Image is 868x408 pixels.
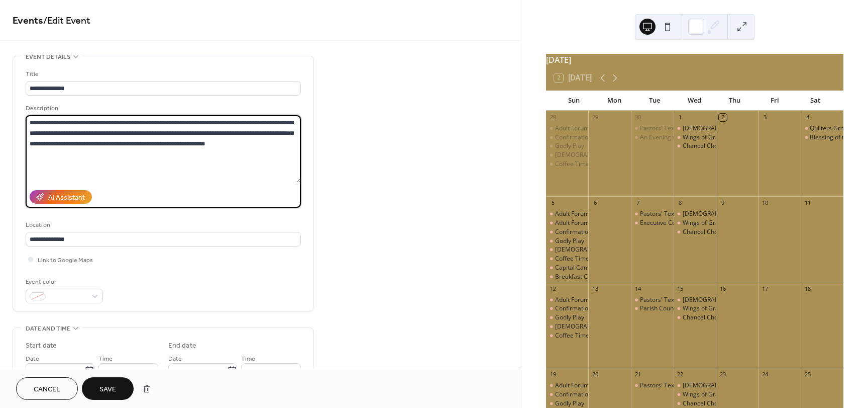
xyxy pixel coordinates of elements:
[26,323,70,334] span: Date and time
[555,322,621,331] div: [DEMOGRAPHIC_DATA]
[762,285,769,292] div: 17
[674,304,716,313] div: Wings of Grace Handbell Choir Rehearsal
[554,91,594,111] div: Sun
[555,219,614,227] div: Adult Forum: Blessed
[555,228,592,236] div: Confirmation
[634,371,641,378] div: 21
[795,91,835,111] div: Sat
[546,322,589,331] div: Holy Eucharist
[634,199,641,207] div: 7
[762,199,769,207] div: 10
[546,210,589,218] div: Adult Forum - Blessed: A History of The American Prosperity Gospel
[677,199,684,207] div: 8
[16,377,78,400] button: Cancel
[674,390,716,399] div: Wings of Grace Handbell Choir Rehearsal
[674,124,716,133] div: Bible Matters-In Person
[549,114,557,121] div: 28
[98,354,113,364] span: Time
[810,124,851,133] div: Quilters Group
[594,91,634,111] div: Mon
[640,304,680,313] div: Parish Council
[675,91,715,111] div: Wed
[555,142,584,150] div: Godly Play
[13,11,43,31] a: Events
[546,381,589,390] div: Adult Forum: Bring Back Your People
[546,313,589,322] div: Godly Play
[631,124,674,133] div: Pastors' Text Study
[683,296,801,304] div: [DEMOGRAPHIC_DATA] Matters-In Person
[683,133,798,142] div: Wings of Grace Handbell Choir Rehearsal
[677,371,684,378] div: 22
[719,371,726,378] div: 23
[640,133,766,142] div: An Evening with Archbishop [PERSON_NAME]
[546,219,589,227] div: Adult Forum: Blessed
[546,160,589,169] div: Coffee Time
[804,199,811,207] div: 11
[549,199,557,207] div: 5
[683,304,798,313] div: Wings of Grace Handbell Choir Rehearsal
[801,124,843,133] div: Quilters Group
[634,285,641,292] div: 14
[555,210,791,218] div: Adult Forum - Blessed: A History of The American Prosperity [DEMOGRAPHIC_DATA]
[555,390,592,399] div: Confirmation
[26,220,299,230] div: Location
[719,199,726,207] div: 9
[801,133,843,142] div: Blessing of the Animals
[555,264,674,272] div: Capital Campaign Congregational Meeting
[26,341,57,351] div: Start date
[804,114,811,121] div: 4
[549,371,557,378] div: 19
[546,246,589,254] div: Holy Eucharist
[549,285,557,292] div: 12
[631,381,674,390] div: Pastors' Text Study
[674,381,716,390] div: Bible Matters-In Person
[677,285,684,292] div: 15
[555,399,584,408] div: Godly Play
[555,273,596,281] div: Breakfast Club
[30,190,92,204] button: AI Assistant
[555,151,621,159] div: [DEMOGRAPHIC_DATA]
[683,390,798,399] div: Wings of Grace Handbell Choir Rehearsal
[546,151,589,159] div: Holy Eucharist
[546,390,589,399] div: Confirmation
[555,246,621,254] div: [DEMOGRAPHIC_DATA]
[683,381,801,390] div: [DEMOGRAPHIC_DATA] Matters-In Person
[640,124,693,133] div: Pastors' Text Study
[683,210,801,218] div: [DEMOGRAPHIC_DATA] Matters-In Person
[555,296,791,304] div: Adult Forum - Blessed: A History of The American Prosperity [DEMOGRAPHIC_DATA]
[634,114,641,121] div: 30
[546,332,589,340] div: Coffee Time
[719,285,726,292] div: 16
[168,341,196,351] div: End date
[677,114,684,121] div: 1
[546,124,589,133] div: Adult Forum - Blessed: A History of The American Prosperity Gospel
[546,273,589,281] div: Breakfast Club
[591,114,599,121] div: 29
[640,381,693,390] div: Pastors' Text Study
[640,296,693,304] div: Pastors' Text Study
[26,277,101,287] div: Event color
[674,399,716,408] div: Chancel Choir Rehearsal
[546,264,589,272] div: Capital Campaign Congregational Meeting
[719,114,726,121] div: 2
[99,384,116,395] span: Save
[674,219,716,227] div: Wings of Grace Handbell Choir Rehearsal
[674,296,716,304] div: Bible Matters-In Person
[631,210,674,218] div: Pastors' Text Study
[546,228,589,236] div: Confirmation
[555,237,584,246] div: Godly Play
[546,255,589,263] div: Coffee Time
[762,371,769,378] div: 24
[674,210,716,218] div: Bible Matters-In Person
[546,142,589,150] div: Godly Play
[591,285,599,292] div: 13
[26,354,39,364] span: Date
[631,296,674,304] div: Pastors' Text Study
[640,219,699,227] div: Executive Committee
[546,296,589,304] div: Adult Forum - Blessed: A History of The American Prosperity Gospel
[546,237,589,246] div: Godly Play
[82,377,134,400] button: Save
[546,399,589,408] div: Godly Play
[634,91,675,111] div: Tue
[762,114,769,121] div: 3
